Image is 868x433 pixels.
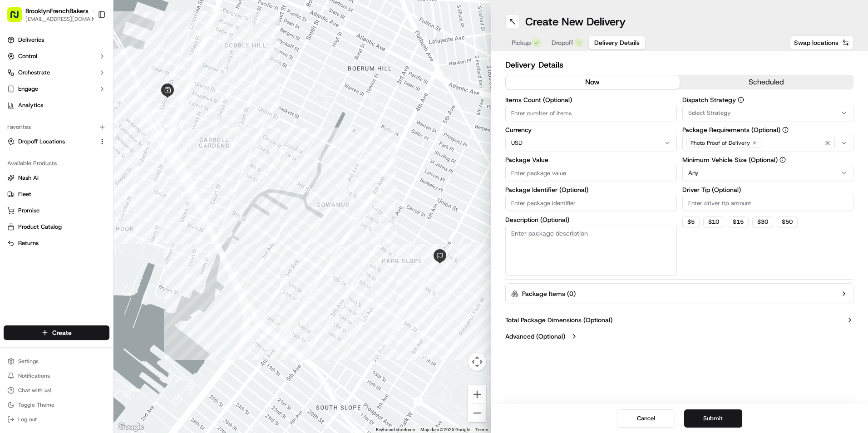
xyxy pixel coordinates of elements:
[18,36,44,44] span: Deliveries
[5,199,73,216] a: 📗Knowledge Base
[688,109,731,117] span: Select Strategy
[116,421,146,433] img: Google
[116,421,146,433] a: Open this area in Google Maps (opens a new window)
[77,204,84,211] div: 💻
[4,413,109,426] button: Log out
[18,416,37,423] span: Log out
[9,132,24,147] img: Nelly AZAMBRE
[4,325,109,340] button: Create
[52,328,72,337] span: Create
[18,401,54,408] span: Toggle Theme
[7,207,106,215] a: Promise
[19,87,35,103] img: 1724597045416-56b7ee45-8013-43a0-a6f9-03cb97ddad50
[18,203,69,212] span: Knowledge Base
[18,190,31,198] span: Fleet
[9,118,61,125] div: Past conversations
[7,239,106,247] a: Returns
[752,216,773,227] button: $30
[779,157,786,163] button: Minimum Vehicle Size (Optional)
[468,353,486,371] button: Map camera controls
[4,82,109,96] button: Engage
[505,195,677,211] input: Enter package identifier
[475,427,488,432] a: Terms (opens in new tab)
[505,105,677,121] input: Enter number of items
[682,195,854,211] input: Enter driver tip amount
[790,35,853,50] button: Swap locations
[505,216,677,223] label: Description (Optional)
[690,139,750,147] span: Photo Proof of Delivery
[4,384,109,397] button: Chat with us!
[682,216,700,227] button: $5
[468,404,486,422] button: Zoom out
[154,89,165,100] button: Start new chat
[505,59,853,71] h2: Delivery Details
[505,332,565,341] label: Advanced (Optional)
[9,9,27,27] img: Nash
[28,165,75,172] span: Klarizel Pensader
[4,187,109,202] button: Fleet
[728,216,749,227] button: $15
[18,166,25,173] img: 1736555255976-a54dd68f-1ca7-489b-9aae-adbdc363a1c4
[18,358,39,365] span: Settings
[505,315,853,325] button: Total Package Dimensions (Optional)
[25,15,99,23] button: [EMAIL_ADDRESS][DOMAIN_NAME]
[9,157,24,171] img: Klarizel Pensader
[522,289,576,298] label: Package Items ( 0 )
[7,190,106,198] a: Fleet
[141,116,165,127] button: See all
[41,87,149,96] div: Start new chat
[9,87,25,103] img: 1736555255976-a54dd68f-1ca7-489b-9aae-adbdc363a1c4
[505,97,677,103] label: Items Count (Optional)
[41,96,125,103] div: We're available if you need us!
[82,165,100,172] span: [DATE]
[682,187,854,193] label: Driver Tip (Optional)
[90,225,110,232] span: Pylon
[25,6,89,15] button: BrooklynFrenchBakers
[682,127,854,133] label: Package Requirements (Optional)
[505,157,677,163] label: Package Value
[777,216,798,227] button: $50
[794,38,838,47] span: Swap locations
[4,203,109,218] button: Promise
[505,127,677,133] label: Currency
[4,369,109,382] button: Notifications
[4,65,109,80] button: Orchestrate
[7,174,106,182] a: Nash AI
[552,38,573,47] span: Dropoff
[505,187,677,193] label: Package Identifier (Optional)
[525,15,626,29] h1: Create New Delivery
[18,207,39,215] span: Promise
[682,97,854,103] label: Dispatch Strategy
[4,134,109,149] button: Dropoff Locations
[505,165,677,181] input: Enter package value
[18,85,38,93] span: Engage
[4,98,109,113] a: Analytics
[4,236,109,251] button: Returns
[376,427,415,433] button: Keyboard shortcuts
[782,127,789,133] button: Package Requirements (Optional)
[594,38,640,47] span: Delivery Details
[738,97,744,103] button: Dispatch Strategy
[18,138,65,146] span: Dropoff Locations
[468,385,486,403] button: Zoom in
[682,157,854,163] label: Minimum Vehicle Size (Optional)
[18,239,39,247] span: Returns
[4,220,109,234] button: Product Catalog
[684,409,742,428] button: Submit
[18,372,50,379] span: Notifications
[77,165,80,172] span: •
[505,283,853,304] button: Package Items (0)
[18,101,43,109] span: Analytics
[18,69,50,77] span: Orchestrate
[28,141,74,148] span: [PERSON_NAME]
[4,120,109,134] div: Favorites
[703,216,724,227] button: $10
[75,141,79,148] span: •
[7,223,106,231] a: Product Catalog
[682,105,854,121] button: Select Strategy
[4,355,109,368] button: Settings
[24,59,163,68] input: Got a question? Start typing here...
[73,199,149,216] a: 💻API Documentation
